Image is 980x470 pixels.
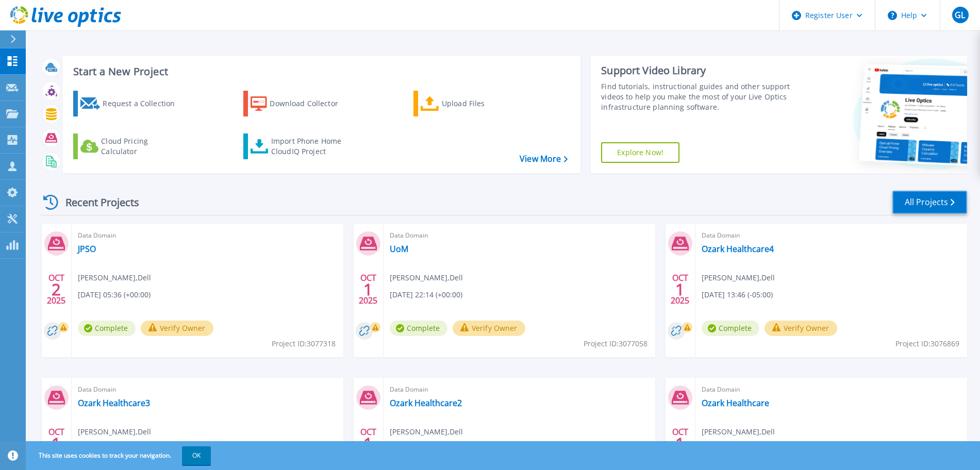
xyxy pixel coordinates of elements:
[390,230,649,241] span: Data Domain
[390,289,462,300] span: [DATE] 22:14 (+00:00)
[390,398,462,408] a: Ozark Healthcare2
[78,272,151,283] span: [PERSON_NAME] , Dell
[702,384,961,395] span: Data Domain
[243,91,358,116] a: Download Collector
[702,426,775,438] span: [PERSON_NAME] , Dell
[73,91,188,116] a: Request a Collection
[46,271,66,308] div: OCT 2025
[702,272,775,283] span: [PERSON_NAME] , Dell
[892,191,967,214] a: All Projects
[46,425,66,462] div: OCT 2025
[78,230,337,241] span: Data Domain
[765,321,837,336] button: Verify Owner
[52,285,61,294] span: 2
[390,244,408,254] a: UoM
[955,11,965,19] span: GL
[103,93,185,114] div: Request a Collection
[73,133,188,159] a: Cloud Pricing Calculator
[271,136,352,157] div: Import Phone Home CloudIQ Project
[675,285,685,294] span: 1
[702,321,759,336] span: Complete
[601,81,793,112] div: Find tutorials, instructional guides and other support videos to help you make the most of your L...
[52,439,61,448] span: 1
[702,230,961,241] span: Data Domain
[601,64,793,77] div: Support Video Library
[101,136,184,157] div: Cloud Pricing Calculator
[390,426,463,438] span: [PERSON_NAME] , Dell
[670,271,690,308] div: OCT 2025
[702,289,773,300] span: [DATE] 13:46 (-05:00)
[390,272,463,283] span: [PERSON_NAME] , Dell
[675,439,685,448] span: 1
[358,425,378,462] div: OCT 2025
[390,321,447,336] span: Complete
[78,289,151,300] span: [DATE] 05:36 (+00:00)
[78,426,151,438] span: [PERSON_NAME] , Dell
[442,93,524,114] div: Upload Files
[28,446,211,465] span: This site uses cookies to track your navigation.
[670,425,690,462] div: OCT 2025
[584,338,647,349] span: Project ID: 3077058
[78,384,337,395] span: Data Domain
[358,271,378,308] div: OCT 2025
[270,93,352,114] div: Download Collector
[40,190,153,215] div: Recent Projects
[141,321,213,336] button: Verify Owner
[363,285,373,294] span: 1
[601,142,679,163] a: Explore Now!
[702,244,774,254] a: Ozark Healthcare4
[520,154,568,164] a: View More
[78,321,136,336] span: Complete
[895,338,959,349] span: Project ID: 3076869
[182,446,211,465] button: OK
[363,439,373,448] span: 1
[78,244,96,254] a: JPSO
[390,384,649,395] span: Data Domain
[413,91,528,116] a: Upload Files
[272,338,336,349] span: Project ID: 3077318
[73,66,567,77] h3: Start a New Project
[702,398,769,408] a: Ozark Healthcare
[453,321,525,336] button: Verify Owner
[78,398,150,408] a: Ozark Healthcare3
